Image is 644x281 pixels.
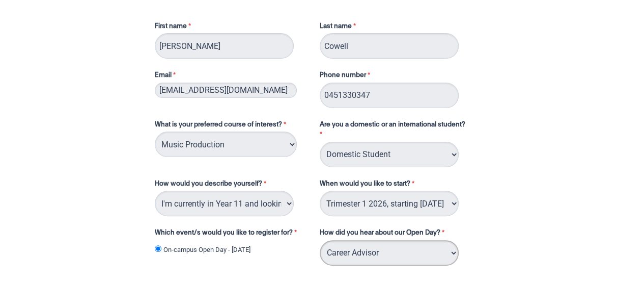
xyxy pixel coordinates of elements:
select: What is your preferred course of interest? [155,132,297,157]
label: Last name [320,21,358,34]
label: On-campus Open Day - [DATE] [163,245,250,255]
label: How did you hear about our Open Day? [320,228,447,240]
label: How would you describe yourself? [155,179,310,191]
input: Last name [320,33,459,59]
label: When would you like to start? [320,179,482,191]
input: Email [155,83,297,98]
input: First name [155,33,294,59]
select: How did you hear about our Open Day? [320,240,459,266]
span: Are you a domestic or an international student? [320,121,465,128]
select: How would you describe yourself? [155,191,294,216]
label: What is your preferred course of interest? [155,120,310,132]
label: Email [155,70,310,83]
label: Phone number [320,70,373,83]
input: Phone number [320,83,459,108]
label: First name [155,21,310,34]
label: Which event/s would you like to register for? [155,228,310,240]
select: Are you a domestic or an international student? [320,142,459,167]
select: When would you like to start? [320,191,459,216]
